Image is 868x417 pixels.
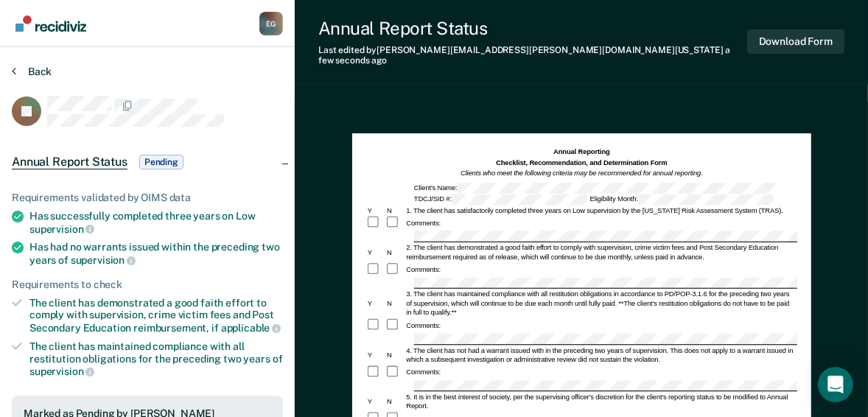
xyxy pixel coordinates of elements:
[259,12,283,35] button: Profile dropdown button
[818,367,853,402] div: Open Intercom Messenger
[405,320,442,330] div: Comments:
[259,12,283,35] div: E G
[318,45,730,66] span: a few seconds ago
[12,278,283,291] div: Requirements to check
[29,297,283,334] div: The client has demonstrated a good faith effort to comply with supervision, crime victim fees and...
[405,242,797,261] div: 2. The client has demonstrated a good faith effort to comply with supervision, crime victim fees ...
[29,223,94,235] span: supervision
[12,192,283,204] div: Requirements validated by OIMS data
[12,65,52,78] button: Back
[366,397,385,407] div: Y
[318,45,747,66] div: Last edited by [PERSON_NAME][EMAIL_ADDRESS][PERSON_NAME][DOMAIN_NAME][US_STATE]
[385,299,405,309] div: N
[15,15,86,32] img: Recidiviz
[496,158,668,166] strong: Checklist, Recommendation, and Determination Form
[29,365,94,377] span: supervision
[385,248,405,257] div: N
[12,155,127,169] span: Annual Report Status
[405,264,442,274] div: Comments:
[29,340,283,378] div: The client has maintained compliance with all restitution obligations for the preceding two years of
[71,254,136,266] span: supervision
[385,206,405,215] div: N
[405,206,797,215] div: 1. The client has satisfactorily completed three years on Low supervision by the [US_STATE] Risk ...
[413,182,777,193] div: Client's Name:
[385,350,405,360] div: N
[29,241,283,266] div: Has had no warrants issued within the preceding two years of
[461,169,703,176] em: Clients who meet the following criteria may be recommended for annual reporting.
[366,350,385,360] div: Y
[385,397,405,407] div: N
[405,368,442,377] div: Comments:
[588,194,774,205] div: Eligibility Month:
[747,29,844,54] button: Download Form
[366,248,385,257] div: Y
[413,194,589,205] div: TDCJ/SID #:
[405,290,797,318] div: 3. The client has maintained compliance with all restitution obligations in accordance to PD/POP-...
[221,322,281,334] span: applicable
[553,148,609,155] strong: Annual Reporting
[318,18,747,39] div: Annual Report Status
[405,392,797,410] div: 5. It is in the best interest of society, per the supervising officer's discretion for the client...
[366,206,385,215] div: Y
[139,155,183,169] span: Pending
[405,346,797,364] div: 4. The client has not had a warrant issued with in the preceding two years of supervision. This d...
[29,210,283,235] div: Has successfully completed three years on Low
[405,218,442,228] div: Comments:
[366,299,385,309] div: Y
